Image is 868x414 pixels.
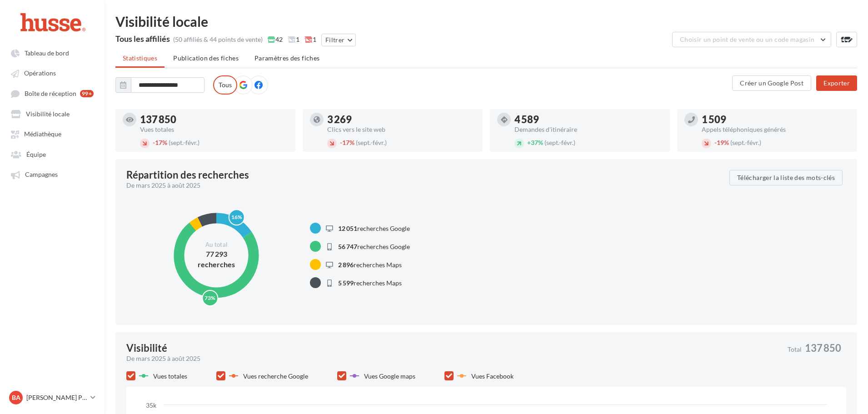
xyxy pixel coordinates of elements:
[527,139,531,146] span: +
[338,279,402,287] span: recherches Maps
[146,401,157,409] text: 35k
[153,139,167,146] span: 17%
[25,49,69,57] span: Tableau de bord
[672,32,831,47] button: Choisir un point de vente ou un code magasin
[340,139,342,146] span: -
[338,261,402,269] span: recherches Maps
[25,90,76,97] span: Boîte de réception
[338,243,410,250] span: recherches Google
[26,393,87,402] p: [PERSON_NAME] Page
[327,126,475,133] div: Clics vers le site web
[25,171,58,179] span: Campagnes
[338,243,357,250] span: 56 747
[340,139,354,146] span: 17%
[80,90,94,97] div: 99+
[126,354,780,363] div: De mars 2025 à août 2025
[327,115,475,125] div: 3 269
[364,372,415,380] span: Vues Google maps
[26,150,46,158] span: Équipe
[338,279,354,287] span: 5 599
[254,54,319,62] span: Paramètres des fiches
[514,115,663,125] div: 4 589
[126,181,722,190] div: De mars 2025 à août 2025
[5,146,99,162] a: Équipe
[356,139,387,146] span: (sept.-févr.)
[544,139,575,146] span: (sept.-févr.)
[338,224,357,232] span: 12 051
[714,139,729,146] span: 19%
[5,125,99,142] a: Médiathèque
[140,126,288,133] div: Vues totales
[140,115,288,125] div: 137 850
[153,139,155,146] span: -
[321,34,356,46] button: Filtrer
[126,343,167,353] div: Visibilité
[514,126,663,133] div: Demandes d'itinéraire
[338,224,410,232] span: recherches Google
[173,54,239,62] span: Publication des fiches
[26,110,70,118] span: Visibilité locale
[24,130,61,138] span: Médiathèque
[714,139,717,146] span: -
[126,170,249,180] div: Répartition des recherches
[153,372,187,380] span: Vues totales
[816,75,857,91] button: Exporter
[268,35,283,44] span: 42
[5,105,99,122] a: Visibilité locale
[5,45,99,61] a: Tableau de bord
[805,343,841,353] span: 137 850
[730,139,761,146] span: (sept.-févr.)
[5,65,99,81] a: Opérations
[169,139,200,146] span: (sept.-févr.)
[471,372,514,380] span: Vues Facebook
[680,35,814,43] span: Choisir un point de vente ou un code magasin
[5,166,99,182] a: Campagnes
[702,126,850,133] div: Appels téléphoniques générés
[173,35,263,44] div: (50 affiliés & 44 points de vente)
[338,261,354,269] span: 2 896
[12,393,20,402] span: Ba
[729,170,843,185] button: Télécharger la liste des mots-clés
[115,15,857,28] div: Visibilité locale
[288,35,299,44] span: 1
[7,389,97,406] a: Ba [PERSON_NAME] Page
[213,75,237,95] label: Tous
[243,372,308,380] span: Vues recherche Google
[304,35,316,44] span: 1
[702,115,850,125] div: 1 509
[527,139,543,146] span: 37%
[115,35,170,43] div: Tous les affiliés
[5,85,99,102] a: Boîte de réception 99+
[788,346,802,353] span: Total
[24,70,56,77] span: Opérations
[732,75,811,91] button: Créer un Google Post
